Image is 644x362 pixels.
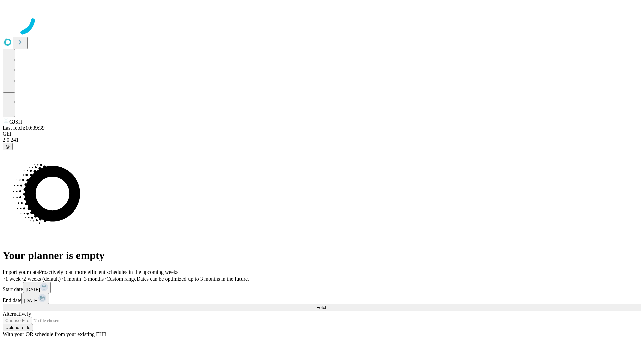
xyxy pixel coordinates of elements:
[63,276,81,282] span: 1 month
[23,276,61,282] span: 2 weeks (default)
[23,282,51,293] button: [DATE]
[3,131,641,137] div: GEI
[316,305,327,310] span: Fetch
[3,137,641,143] div: 2.0.241
[106,276,136,282] span: Custom range
[26,287,40,292] span: [DATE]
[5,276,21,282] span: 1 week
[3,143,13,150] button: @
[3,249,641,262] h1: Your planner is empty
[24,298,38,303] span: [DATE]
[3,304,641,311] button: Fetch
[84,276,104,282] span: 3 months
[9,119,22,125] span: GJSH
[3,311,31,317] span: Alternatively
[3,293,641,304] div: End date
[3,125,45,131] span: Last fetch: 10:39:39
[3,324,33,331] button: Upload a file
[21,293,49,304] button: [DATE]
[3,269,39,275] span: Import your data
[3,282,641,293] div: Start date
[137,276,249,282] span: Dates can be optimized up to 3 months in the future.
[39,269,180,275] span: Proactively plan more efficient schedules in the upcoming weeks.
[3,331,107,337] span: With your OR schedule from your existing EHR
[5,144,10,149] span: @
